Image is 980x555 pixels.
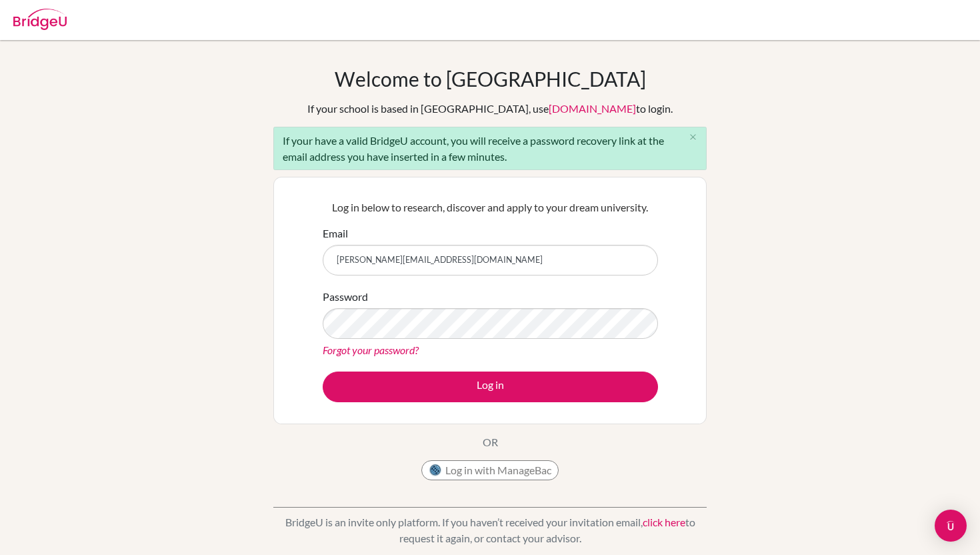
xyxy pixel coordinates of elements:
[307,101,673,117] div: If your school is based in [GEOGRAPHIC_DATA], use to login.
[273,127,707,170] div: If your have a valid BridgeU account, you will receive a password recovery link at the email addr...
[273,514,707,546] p: BridgeU is an invite only platform. If you haven’t received your invitation email, to request it ...
[549,102,636,115] a: [DOMAIN_NAME]
[935,510,967,542] div: Open Intercom Messenger
[421,460,559,480] button: Log in with ManageBac
[323,289,368,305] label: Password
[323,199,658,215] p: Log in below to research, discover and apply to your dream university.
[323,344,419,356] a: Forgot your password?
[323,372,658,402] button: Log in
[483,434,498,450] p: OR
[688,132,698,142] i: close
[323,225,348,241] label: Email
[679,127,706,147] button: Close
[335,67,646,91] h1: Welcome to [GEOGRAPHIC_DATA]
[643,516,685,528] a: click here
[13,9,67,30] img: Bridge-U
